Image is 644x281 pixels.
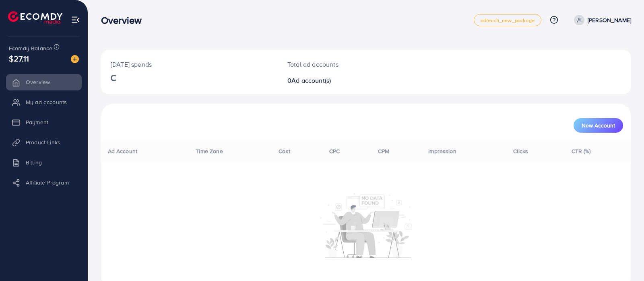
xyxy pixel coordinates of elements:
p: [DATE] spends [111,59,268,69]
button: New Account [574,118,623,133]
h3: Overview [101,14,148,26]
a: adreach_new_package [474,14,541,26]
p: Total ad accounts [287,59,400,69]
h2: 0 [287,77,400,84]
img: image [71,55,79,63]
span: New Account [582,123,615,128]
span: Ecomdy Balance [9,44,52,52]
span: Ad account(s) [291,76,331,85]
p: [PERSON_NAME] [588,15,631,25]
img: logo [8,11,62,24]
span: adreach_new_package [481,18,535,23]
span: $27.11 [9,53,29,64]
img: menu [71,15,80,25]
a: [PERSON_NAME] [571,15,631,25]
